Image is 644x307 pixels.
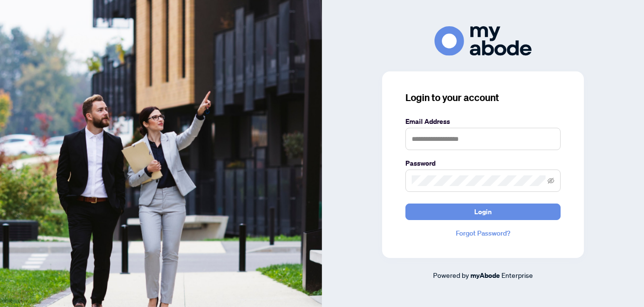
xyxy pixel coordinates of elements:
label: Password [405,158,561,169]
label: Email Address [405,116,561,127]
span: eye-invisible [547,177,554,184]
img: ma-logo [435,26,531,56]
h3: Login to your account [405,91,561,104]
a: Forgot Password? [405,228,561,239]
span: Enterprise [501,271,533,279]
span: Login [474,204,492,220]
span: Powered by [433,271,469,279]
button: Login [405,204,561,220]
a: myAbode [470,270,500,281]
